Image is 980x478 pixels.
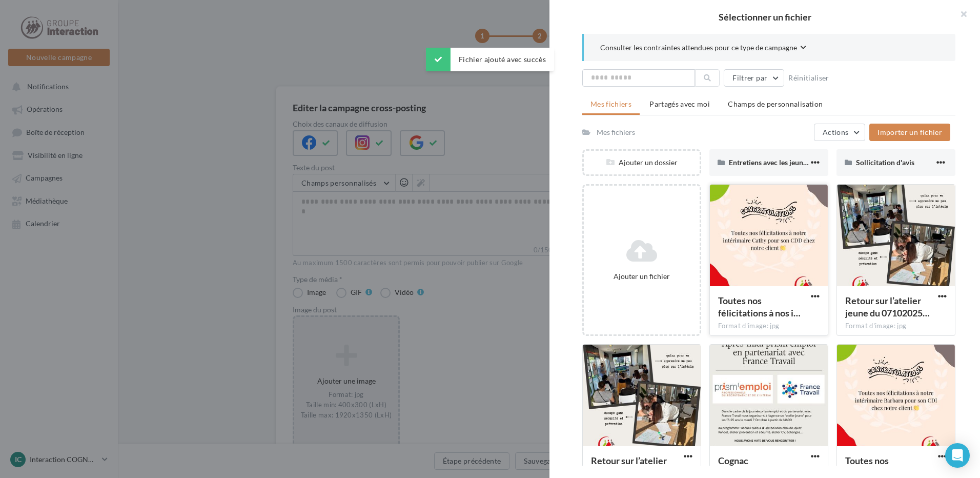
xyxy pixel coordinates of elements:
[877,128,942,136] span: Importer un fichier
[566,12,964,22] h2: Sélectionner un fichier
[426,48,554,71] div: Fichier ajouté avec succès
[729,158,873,167] span: Entretiens avec les jeunes de la mission locale
[869,124,950,141] button: Importer un fichier
[588,271,696,282] div: Ajouter un fichier
[724,69,784,87] button: Filtrer par
[600,43,797,53] span: Consulter les contraintes attendues pour ce type de campagne
[823,128,848,136] span: Actions
[945,443,970,468] div: Open Intercom Messenger
[856,158,914,167] span: Sollicitation d'avis
[728,99,823,108] span: Champs de personnalisation
[597,127,635,137] div: Mes fichiers
[649,99,710,108] span: Partagés avec moi
[845,322,947,331] div: Format d'image: jpg
[718,322,820,331] div: Format d'image: jpg
[784,72,833,84] button: Réinitialiser
[600,42,806,55] button: Consulter les contraintes attendues pour ce type de campagne
[584,157,700,168] div: Ajouter un dossier
[814,124,865,141] button: Actions
[718,295,801,318] span: Toutes nos félicitations à nos intérimaires Cinthia et Géraldine pour leur CDDCDI chez notre clie...
[590,99,631,108] span: Mes fichiers
[718,455,748,466] span: Cognac
[845,295,930,318] span: Retour sur l’atelier jeune du 07102025 (1)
